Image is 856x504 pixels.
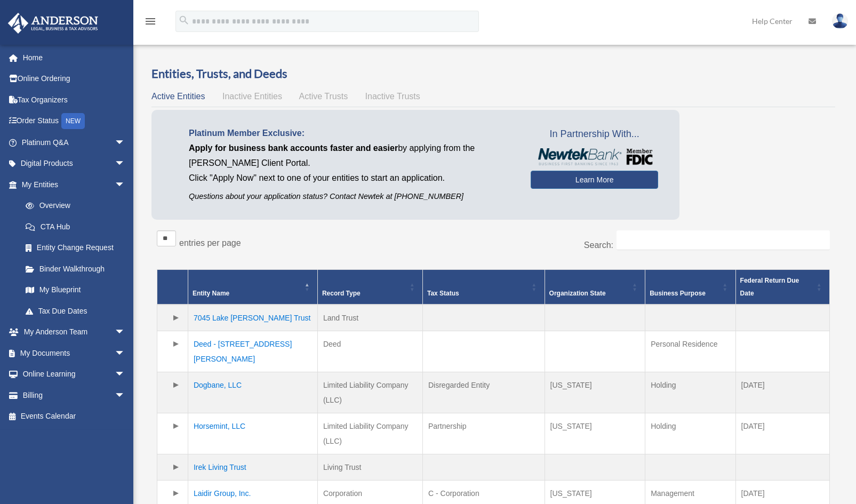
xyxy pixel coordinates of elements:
[115,174,136,196] span: arrow_drop_down
[7,68,141,90] a: Online Ordering
[7,322,141,343] a: My Anderson Teamarrow_drop_down
[15,300,136,322] a: Tax Due Dates
[15,237,136,259] a: Entity Change Request
[7,89,141,110] a: Tax Organizers
[645,331,735,372] td: Personal Residence
[115,342,136,364] span: arrow_drop_down
[317,305,422,331] td: Land Trust
[536,148,653,165] img: NewtekBankLogoSM.png
[427,290,459,297] span: Tax Status
[317,270,422,305] th: Record Type: Activate to sort
[189,171,515,186] p: Click "Apply Now" next to one of your entities to start an application.
[645,413,735,454] td: Holding
[115,364,136,386] span: arrow_drop_down
[317,372,422,413] td: Limited Liability Company (LLC)
[188,413,317,454] td: Horsemint, LLC
[645,270,735,305] th: Business Purpose: Activate to sort
[15,195,131,217] a: Overview
[188,305,317,331] td: 7045 Lake [PERSON_NAME] Trust
[193,290,229,297] span: Entity Name
[735,270,829,305] th: Federal Return Due Date: Activate to sort
[188,270,317,305] th: Entity Name: Activate to invert sorting
[189,126,515,141] p: Platinum Member Exclusive:
[188,372,317,413] td: Dogbane, LLC
[317,413,422,454] td: Limited Liability Company (LLC)
[7,132,141,153] a: Platinum Q&Aarrow_drop_down
[422,372,545,413] td: Disregarded Entity
[189,190,515,203] p: Questions about your application status? Contact Newtek at [PHONE_NUMBER]
[7,153,141,174] a: Digital Productsarrow_drop_down
[144,15,157,28] i: menu
[7,406,141,427] a: Events Calendar
[322,290,361,297] span: Record Type
[15,258,136,279] a: Binder Walkthrough
[531,126,658,143] span: In Partnership With...
[735,413,829,454] td: [DATE]
[115,385,136,406] span: arrow_drop_down
[115,322,136,343] span: arrow_drop_down
[189,141,515,171] p: by applying from the [PERSON_NAME] Client Portal.
[735,372,829,413] td: [DATE]
[645,372,735,413] td: Holding
[740,277,799,297] span: Federal Return Due Date
[545,270,645,305] th: Organization State: Activate to sort
[531,171,658,189] a: Learn More
[545,372,645,413] td: [US_STATE]
[365,92,420,101] span: Inactive Trusts
[7,364,141,385] a: Online Learningarrow_drop_down
[317,454,422,481] td: Living Trust
[545,413,645,454] td: [US_STATE]
[7,342,141,364] a: My Documentsarrow_drop_down
[7,385,141,406] a: Billingarrow_drop_down
[15,279,136,301] a: My Blueprint
[179,238,241,247] label: entries per page
[422,413,545,454] td: Partnership
[299,92,348,101] span: Active Trusts
[115,153,136,175] span: arrow_drop_down
[189,143,398,153] span: Apply for business bank accounts faster and easier
[115,132,136,154] span: arrow_drop_down
[222,92,282,101] span: Inactive Entities
[5,13,101,34] img: Anderson Advisors Platinum Portal
[7,110,141,132] a: Order StatusNEW
[422,270,545,305] th: Tax Status: Activate to sort
[188,331,317,372] td: Deed - [STREET_ADDRESS][PERSON_NAME]
[549,290,606,297] span: Organization State
[584,241,613,250] label: Search:
[188,454,317,481] td: Irek Living Trust
[178,14,190,26] i: search
[7,174,136,195] a: My Entitiesarrow_drop_down
[15,216,136,237] a: CTA Hub
[317,331,422,372] td: Deed
[650,290,706,297] span: Business Purpose
[61,113,85,129] div: NEW
[151,92,205,101] span: Active Entities
[151,66,835,82] h3: Entities, Trusts, and Deeds
[7,47,141,68] a: Home
[144,19,157,28] a: menu
[832,13,848,29] img: User Pic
